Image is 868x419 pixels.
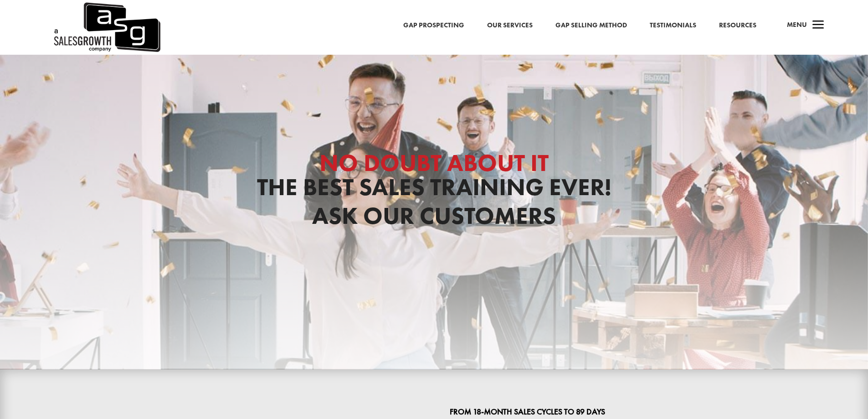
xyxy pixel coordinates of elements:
a: Testimonials [650,20,696,31]
span: Menu [787,20,807,29]
a: Gap Prospecting [403,20,464,31]
a: Gap Selling Method [555,20,627,31]
p: From 18-Month Sales Cycles to 89 Days [450,406,719,417]
span: No Doubt About It [319,147,549,178]
h1: Ask Our Customers [165,204,703,233]
a: Resources [719,20,756,31]
span: a [809,16,827,35]
a: Our Services [487,20,533,31]
h1: The Best Sales Training Ever! [165,151,703,204]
